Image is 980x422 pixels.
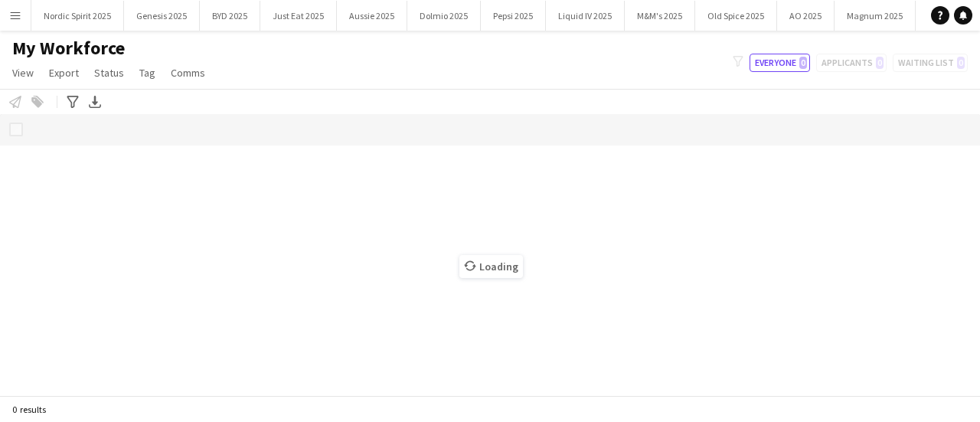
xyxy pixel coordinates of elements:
[86,93,104,111] app-action-btn: Export XLSX
[12,37,125,60] span: My Workforce
[546,1,625,31] button: Liquid IV 2025
[171,66,205,80] span: Comms
[88,63,130,83] a: Status
[133,63,162,83] a: Tag
[43,63,85,83] a: Export
[64,93,82,111] app-action-btn: Advanced filters
[835,1,916,31] button: Magnum 2025
[200,1,260,31] button: BYD 2025
[94,66,124,80] span: Status
[49,66,79,80] span: Export
[124,1,200,31] button: Genesis 2025
[459,255,523,278] span: Loading
[6,63,40,83] a: View
[750,54,810,72] button: Everyone0
[695,1,777,31] button: Old Spice 2025
[337,1,407,31] button: Aussie 2025
[407,1,481,31] button: Dolmio 2025
[139,66,155,80] span: Tag
[481,1,546,31] button: Pepsi 2025
[799,57,807,69] span: 0
[777,1,835,31] button: AO 2025
[12,66,34,80] span: View
[260,1,337,31] button: Just Eat 2025
[165,63,211,83] a: Comms
[625,1,695,31] button: M&M's 2025
[31,1,124,31] button: Nordic Spirit 2025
